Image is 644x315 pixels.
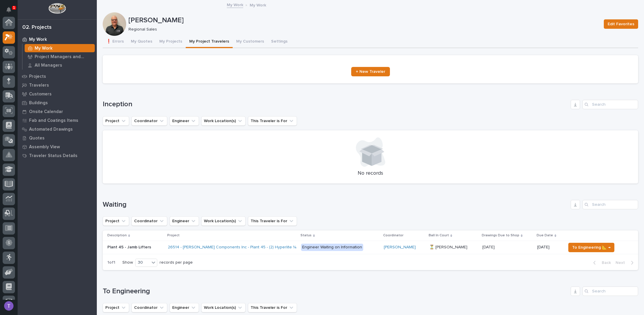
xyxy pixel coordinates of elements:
span: Next [616,260,628,265]
p: My Work [35,46,53,51]
div: Engineer Waiting on Information [301,244,363,251]
p: Ball In Court [429,232,449,239]
button: To Engineering 📐 → [568,243,614,252]
a: Customers [18,90,97,98]
button: This Traveler is For [248,303,297,312]
p: [PERSON_NAME] [129,16,599,25]
tr: Plant 45 - Jamb LiftersPlant 45 - Jamb Lifters 26514 - [PERSON_NAME] Components Inc - Plant 45 - ... [103,241,638,254]
button: Project [103,303,129,312]
div: 30 [136,260,150,266]
p: Projects [29,74,46,79]
button: Work Location(s) [201,216,246,226]
div: 02. Projects [22,24,52,31]
p: Drawings Due to Shop [482,232,519,239]
a: Traveler Status Details [18,151,97,160]
p: ⏳ [PERSON_NAME] [429,244,469,250]
p: All Managers [35,63,62,68]
p: Customers [29,92,52,97]
a: Travelers [18,81,97,90]
button: My Projects [156,36,186,48]
p: Description [107,232,127,239]
button: users-avatar [3,300,15,312]
p: Status [300,232,312,239]
p: [DATE] [482,244,496,250]
button: Work Location(s) [201,303,246,312]
button: Engineer [170,116,199,126]
a: [PERSON_NAME] [384,245,416,250]
p: records per page [160,260,193,265]
input: Search [582,200,638,209]
p: Due Date [537,232,553,239]
a: Automated Drawings [18,125,97,134]
a: Onsite Calendar [18,107,97,116]
button: Settings [268,36,291,48]
button: Coordinator [131,303,167,312]
input: Search [582,100,638,109]
a: Fab and Coatings Items [18,116,97,125]
p: Onsite Calendar [29,109,63,114]
span: To Engineering 📐 → [572,244,611,251]
p: My Work [29,37,47,42]
p: Travelers [29,83,49,88]
button: Coordinator [131,116,167,126]
p: Regional Sales [129,27,597,32]
h1: Inception [103,100,568,109]
span: + New Traveler [356,70,385,74]
a: Project Managers and Engineers [23,53,97,61]
a: + New Traveler [351,67,390,76]
button: Engineer [170,303,199,312]
div: Notifications1 [7,7,15,16]
input: Search [582,287,638,296]
a: All Managers [23,61,97,69]
p: Plant 45 - Jamb Lifters [107,244,152,250]
p: Traveler Status Details [29,153,77,159]
p: Project [167,232,180,239]
a: 26514 - [PERSON_NAME] Components Inc - Plant 45 - (2) Hyperlite ¼ ton bridge cranes; 24’ x 60’ [168,245,349,250]
p: Quotes [29,136,45,141]
button: Project [103,116,129,126]
span: Edit Favorites [608,21,634,28]
h1: To Engineering [103,287,568,296]
p: 1 [13,6,15,10]
button: Notifications [3,4,15,16]
h1: Waiting [103,201,568,209]
p: Fab and Coatings Items [29,118,78,123]
a: Buildings [18,98,97,107]
a: My Work [23,44,97,52]
p: [DATE] [537,245,561,250]
button: Coordinator [131,216,167,226]
span: Back [598,260,611,265]
p: No records [110,170,631,177]
button: Engineer [170,216,199,226]
button: Work Location(s) [201,116,246,126]
a: Projects [18,72,97,81]
a: My Work [18,35,97,44]
p: Automated Drawings [29,127,73,132]
p: My Work [250,1,266,8]
p: 1 of 1 [103,255,120,270]
p: Assembly View [29,144,60,150]
a: Assembly View [18,142,97,151]
button: Next [613,260,638,265]
button: Back [589,260,613,265]
button: My Project Travelers [186,36,233,48]
button: ❗ Errors [103,36,127,48]
img: Workspace Logo [48,3,66,14]
button: Edit Favorites [604,19,638,29]
button: My Quotes [127,36,156,48]
button: Project [103,216,129,226]
button: This Traveler is For [248,216,297,226]
a: Quotes [18,134,97,142]
button: My Customers [233,36,268,48]
p: Coordinator [383,232,403,239]
button: This Traveler is For [248,116,297,126]
p: Project Managers and Engineers [35,54,92,60]
p: Buildings [29,100,48,106]
p: Show [122,260,133,265]
a: My Work [227,1,243,8]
